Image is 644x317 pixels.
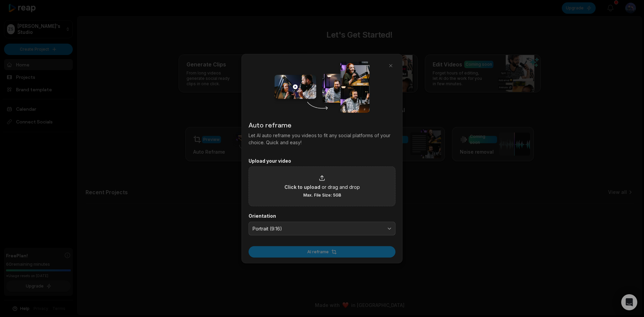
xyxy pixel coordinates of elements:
button: Portrait (9:16) [249,221,395,235]
label: Upload your video [249,158,395,164]
span: Max. File Size: 5GB [303,193,341,198]
h2: Auto reframe [249,119,395,129]
label: Orientation [249,213,395,219]
span: Click to upload [284,183,320,191]
span: Portrait (9:16) [253,225,382,231]
img: auto_reframe_dialog.png [274,61,369,113]
span: or drag and drop [322,183,360,191]
p: Let AI auto reframe you videos to fit any social platforms of your choice. Quick and easy! [249,131,395,146]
